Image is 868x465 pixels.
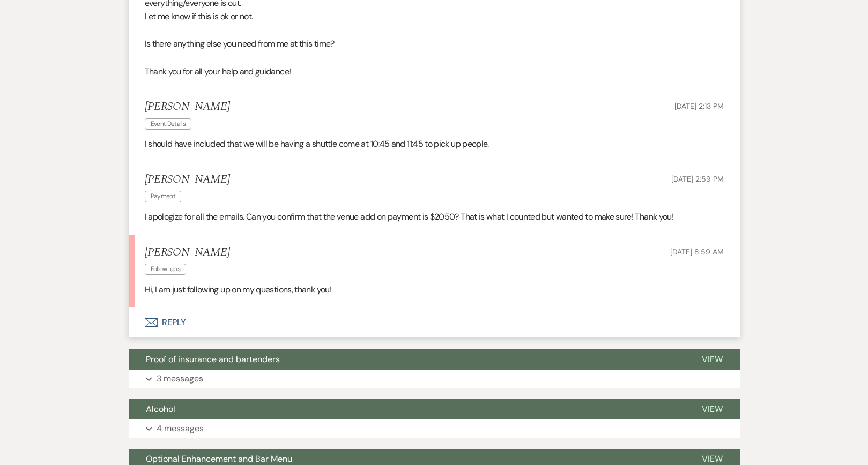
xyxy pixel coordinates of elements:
button: View [685,349,740,370]
span: View [702,354,723,365]
span: [DATE] 2:13 PM [674,101,723,111]
p: 4 messages [157,422,204,436]
span: [DATE] 8:59 AM [670,247,723,257]
button: 3 messages [129,370,740,388]
button: View [685,399,740,419]
button: Reply [129,307,740,337]
p: I should have included that we will be having a shuttle come at 10:45 and 11:45 to pick up people. [145,137,724,151]
p: Thank you for all your help and guidance! [145,65,724,79]
p: Let me know if this is ok or not. [145,10,724,24]
h5: [PERSON_NAME] [145,246,230,259]
span: Follow-ups [145,264,187,275]
p: 3 messages [157,372,203,386]
span: View [702,403,723,415]
span: Optional Enhancement and Bar Menu [146,453,292,464]
button: 4 messages [129,419,740,438]
p: Is there anything else you need from me at this time? [145,37,724,51]
button: Proof of insurance and bartenders [129,349,685,370]
span: Proof of insurance and bartenders [146,354,280,365]
span: [DATE] 2:59 PM [671,174,723,184]
p: I apologize for all the emails. Can you confirm that the venue add on payment is $2050? That is w... [145,210,724,224]
span: Alcohol [146,403,175,415]
span: Event Details [145,118,192,130]
button: Alcohol [129,399,685,419]
span: Payment [145,191,182,202]
h5: [PERSON_NAME] [145,100,230,114]
span: View [702,453,723,464]
p: Hi, I am just following up on my questions, thank you! [145,283,724,297]
h5: [PERSON_NAME] [145,173,230,186]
